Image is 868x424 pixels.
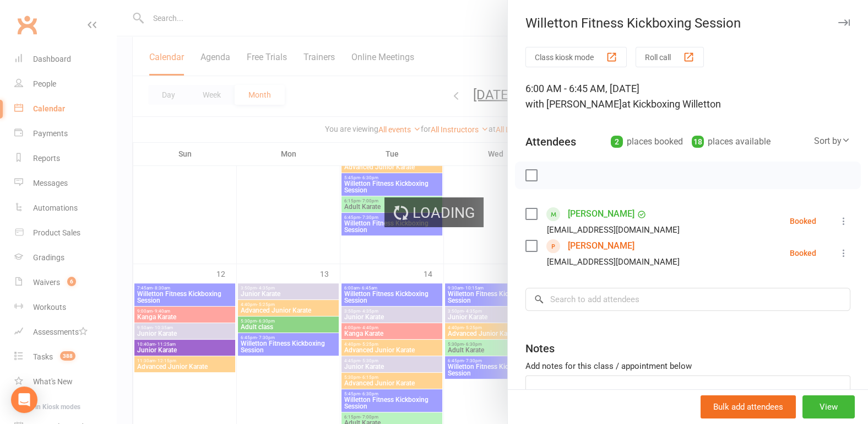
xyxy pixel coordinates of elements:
[636,47,704,67] button: Roll call
[692,134,771,149] div: places available
[547,223,680,237] div: [EMAIL_ADDRESS][DOMAIN_NAME]
[525,47,627,67] button: Class kiosk mode
[814,134,850,148] div: Sort by
[11,387,37,413] div: Open Intercom Messenger
[568,205,634,223] a: [PERSON_NAME]
[525,134,576,149] div: Attendees
[701,395,796,418] button: Bulk add attendees
[525,341,555,356] div: Notes
[568,237,634,255] a: [PERSON_NAME]
[525,288,850,311] input: Search to add attendees
[622,98,721,110] span: at Kickboxing Willetton
[790,249,816,257] div: Booked
[692,136,704,148] div: 18
[611,136,623,148] div: 2
[611,134,683,149] div: places booked
[525,98,622,110] span: with [PERSON_NAME]
[790,217,816,225] div: Booked
[547,255,680,269] div: [EMAIL_ADDRESS][DOMAIN_NAME]
[525,81,850,112] div: 6:00 AM - 6:45 AM, [DATE]
[802,395,855,418] button: View
[525,359,850,373] div: Add notes for this class / appointment below
[508,15,868,31] div: Willetton Fitness Kickboxing Session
